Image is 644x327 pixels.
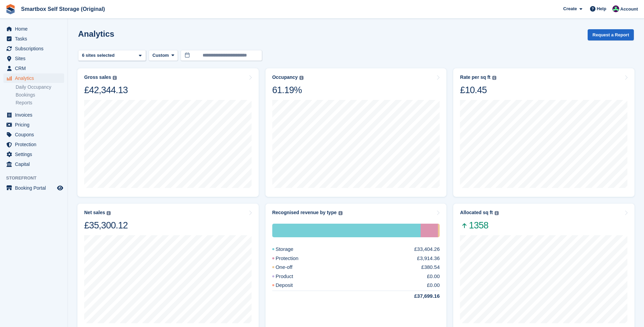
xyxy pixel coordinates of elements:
a: menu [3,34,64,44]
span: Capital [15,159,56,169]
div: £380.54 [421,263,440,271]
a: Smartbox Self Storage (Original) [18,3,108,15]
span: Protection [15,140,56,149]
div: One-off [272,263,309,271]
div: Storage [272,245,310,253]
a: menu [3,120,64,130]
img: icon-info-grey-7440780725fd019a000dd9b08b2336e03edf1995a4989e88bcd33f0948082b44.svg [338,211,343,215]
button: Request a Report [588,29,634,40]
div: Product [272,273,310,280]
span: Tasks [15,34,56,44]
a: menu [3,44,64,53]
div: Net sales [84,210,105,216]
div: £33,404.26 [414,245,440,253]
div: One-off [438,224,440,237]
a: Daily Occupancy [16,84,64,90]
a: Preview store [56,184,64,192]
div: 6 sites selected [81,52,117,59]
span: Sites [15,54,56,63]
img: icon-info-grey-7440780725fd019a000dd9b08b2336e03edf1995a4989e88bcd33f0948082b44.svg [299,76,303,80]
a: menu [3,140,64,149]
div: Rate per sq ft [460,74,490,80]
div: £10.45 [460,84,496,96]
div: Protection [421,224,438,237]
img: Alex Selenitsas [612,5,619,12]
div: Gross sales [84,74,111,80]
div: Protection [272,255,315,262]
span: Invoices [15,110,56,120]
a: menu [3,150,64,159]
div: £35,300.12 [84,220,128,231]
a: Bookings [16,92,64,98]
span: Analytics [15,73,56,83]
div: Occupancy [272,74,298,80]
span: Home [15,24,56,34]
div: £3,914.36 [417,255,440,262]
div: £42,344.13 [84,84,128,96]
span: Custom [152,52,169,59]
div: Recognised revenue by type [272,210,337,216]
div: £0.00 [427,281,440,289]
span: Account [620,6,638,13]
div: Deposit [272,281,309,289]
div: 61.19% [272,84,303,96]
span: Help [597,5,606,12]
img: icon-info-grey-7440780725fd019a000dd9b08b2336e03edf1995a4989e88bcd33f0948082b44.svg [107,211,111,215]
span: Storefront [6,175,68,182]
a: menu [3,24,64,34]
div: Storage [272,224,421,237]
a: Reports [16,100,64,106]
span: Create [563,5,577,12]
button: Custom [149,50,178,61]
div: £37,699.16 [398,292,440,300]
span: CRM [15,64,56,73]
span: 1358 [460,220,498,231]
img: icon-info-grey-7440780725fd019a000dd9b08b2336e03edf1995a4989e88bcd33f0948082b44.svg [492,76,496,80]
div: £0.00 [427,273,440,280]
a: menu [3,183,64,193]
span: Pricing [15,120,56,130]
a: menu [3,159,64,169]
a: menu [3,73,64,83]
span: Coupons [15,130,56,139]
h2: Analytics [78,29,114,38]
div: Allocated sq ft [460,210,493,216]
span: Settings [15,150,56,159]
a: menu [3,54,64,63]
span: Subscriptions [15,44,56,53]
a: menu [3,130,64,139]
img: stora-icon-8386f47178a22dfd0bd8f6a31ec36ba5ce8667c1dd55bd0f319d3a0aa187defe.svg [5,4,16,14]
img: icon-info-grey-7440780725fd019a000dd9b08b2336e03edf1995a4989e88bcd33f0948082b44.svg [495,211,499,215]
a: menu [3,64,64,73]
a: menu [3,110,64,120]
img: icon-info-grey-7440780725fd019a000dd9b08b2336e03edf1995a4989e88bcd33f0948082b44.svg [113,76,117,80]
span: Booking Portal [15,183,56,193]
